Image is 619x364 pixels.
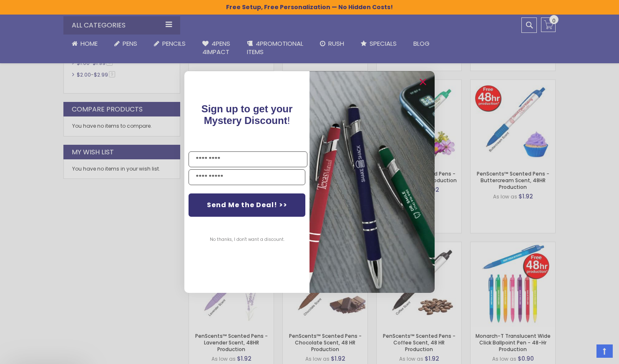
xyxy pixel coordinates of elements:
[206,229,289,250] button: No thanks, I don't want a discount.
[309,71,435,293] img: pop-up-image
[189,193,305,217] button: Send Me the Deal! >>
[201,103,293,126] span: !
[416,75,430,89] button: Close dialog
[201,103,293,126] span: Sign up to get your Mystery Discount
